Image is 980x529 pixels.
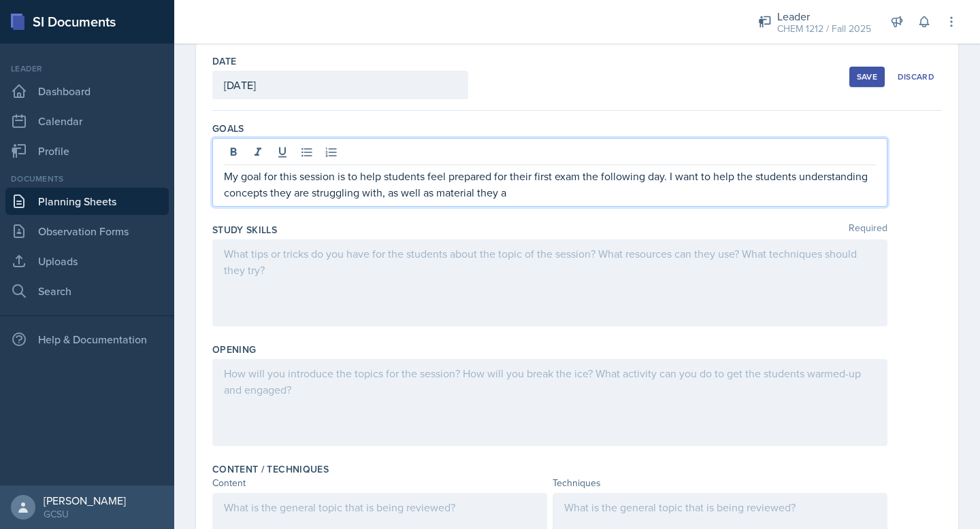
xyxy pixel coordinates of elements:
div: GCSU [44,507,126,521]
p: My goal for this session is to help students feel prepared for their first exam the following day... [224,168,876,201]
button: Save [849,67,885,87]
a: Dashboard [5,78,169,105]
label: Content / Techniques [212,462,329,476]
div: Save [857,71,877,82]
div: Leader [5,63,169,75]
div: Content [212,476,547,490]
div: Discard [898,71,934,82]
label: Date [212,54,236,68]
div: Techniques [553,476,887,490]
a: Uploads [5,248,169,275]
a: Search [5,277,169,305]
div: [PERSON_NAME] [44,494,126,507]
span: Required [849,223,887,237]
label: Study Skills [212,223,277,237]
label: Opening [212,343,256,356]
a: Calendar [5,107,169,135]
a: Planning Sheets [5,188,169,215]
div: CHEM 1212 / Fall 2025 [777,22,871,36]
a: Observation Forms [5,218,169,245]
button: Discard [890,67,942,87]
div: Help & Documentation [5,326,169,353]
div: Leader [777,8,871,24]
div: Documents [5,173,169,185]
label: Goals [212,122,244,135]
a: Profile [5,137,169,165]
